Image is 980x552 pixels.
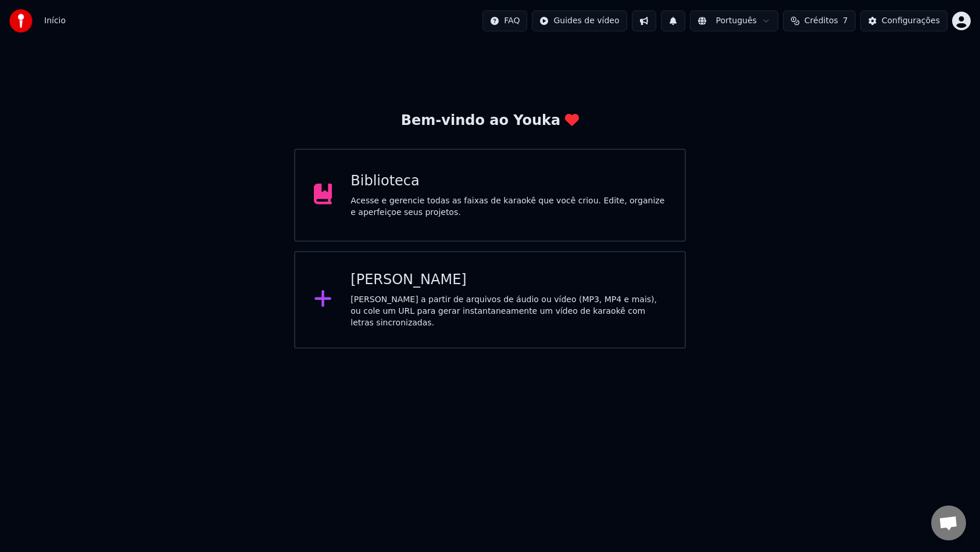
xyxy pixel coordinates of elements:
div: [PERSON_NAME] [350,271,666,289]
span: Início [44,15,66,27]
button: FAQ [482,10,527,31]
div: Bate-papo aberto [931,506,966,540]
button: Guides de vídeo [532,10,627,31]
div: Biblioteca [350,172,666,191]
img: youka [9,9,33,33]
div: Configurações [882,15,940,27]
span: Créditos [804,15,838,27]
div: [PERSON_NAME] a partir de arquivos de áudio ou vídeo (MP3, MP4 e mais), ou cole um URL para gerar... [350,294,666,329]
nav: breadcrumb [44,15,66,27]
button: Configurações [860,10,947,31]
div: Acesse e gerencie todas as faixas de karaokê que você criou. Edite, organize e aperfeiçoe seus pr... [350,195,666,218]
button: Créditos7 [783,10,856,31]
span: 7 [843,15,848,27]
div: Bem-vindo ao Youka [401,112,579,130]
